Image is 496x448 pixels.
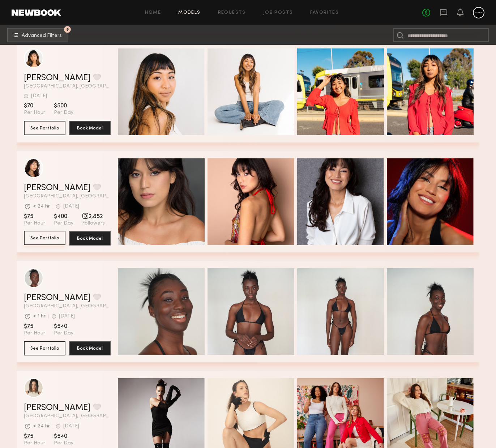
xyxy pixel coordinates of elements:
button: Book Model [69,231,111,246]
div: [DATE] [63,204,79,209]
a: Job Posts [263,10,293,15]
button: See Portfolio [24,121,65,135]
span: Per Hour [24,330,45,337]
span: [GEOGRAPHIC_DATA], [GEOGRAPHIC_DATA] [24,304,111,309]
a: Models [178,10,200,15]
button: 5Advanced Filters [7,28,68,42]
button: See Portfolio [24,231,65,245]
div: < 1 hr [33,314,46,319]
span: Per Day [54,220,73,227]
span: 2,852 [82,213,105,220]
span: Per Day [54,110,73,116]
div: < 24 hr [33,424,50,429]
span: $540 [54,433,73,440]
span: $540 [54,323,73,330]
span: $70 [24,102,45,110]
span: $75 [24,433,45,440]
span: Followers [82,220,105,227]
a: [PERSON_NAME] [24,404,90,412]
span: [GEOGRAPHIC_DATA], [GEOGRAPHIC_DATA] [24,194,111,199]
div: < 24 hr [33,204,50,209]
a: [PERSON_NAME] [24,184,90,192]
span: [GEOGRAPHIC_DATA], [GEOGRAPHIC_DATA] [24,414,111,419]
span: Per Day [54,440,73,447]
a: [PERSON_NAME] [24,294,90,302]
button: Book Model [69,341,111,355]
button: Book Model [69,121,111,135]
span: $500 [54,102,73,110]
span: [GEOGRAPHIC_DATA], [GEOGRAPHIC_DATA] [24,84,111,89]
span: Per Hour [24,440,45,447]
a: Favorites [310,10,339,15]
a: Requests [218,10,246,15]
span: Per Day [54,330,73,337]
span: Per Hour [24,110,45,116]
span: $75 [24,213,45,220]
div: [DATE] [59,314,75,319]
span: Advanced Filters [22,33,62,38]
span: $400 [54,213,73,220]
div: [DATE] [63,424,79,429]
span: 5 [67,28,69,31]
button: See Portfolio [24,341,65,355]
span: $75 [24,323,45,330]
span: Per Hour [24,220,45,227]
div: [DATE] [31,94,47,99]
a: [PERSON_NAME] [24,74,90,82]
a: Home [145,10,161,15]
